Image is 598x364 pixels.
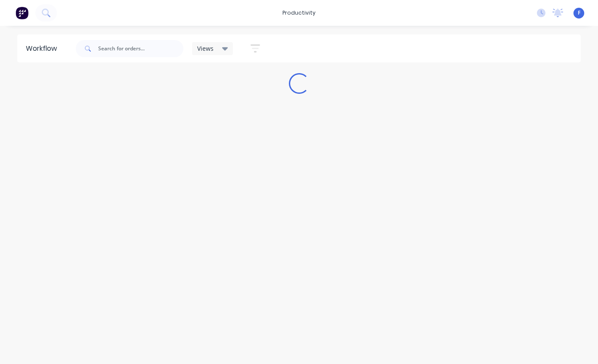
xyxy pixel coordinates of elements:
span: Views [197,44,214,53]
input: Search for orders... [98,40,183,57]
div: Workflow [26,43,61,54]
img: Factory [15,6,28,19]
span: F [578,9,580,17]
div: productivity [278,6,320,19]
